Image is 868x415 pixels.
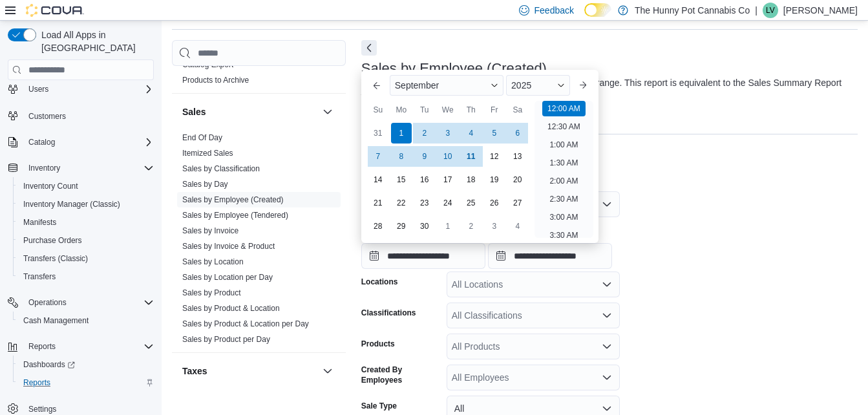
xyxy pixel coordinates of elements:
[182,149,233,158] a: Itemized Sales
[18,197,125,212] a: Inventory Manager (Classic)
[182,164,260,174] span: Sales by Classification
[368,169,388,190] div: day-14
[182,210,288,220] span: Sales by Employee (Tendered)
[438,100,458,120] div: We
[182,195,284,204] a: Sales by Employee (Created)
[484,216,505,237] div: day-3
[182,365,207,378] h3: Taxes
[182,226,238,235] a: Sales by Invoice
[182,105,206,118] h3: Sales
[3,106,159,125] button: Customers
[366,122,529,238] div: September, 2025
[172,57,346,93] div: Products
[182,211,288,220] a: Sales by Employee (Tendered)
[414,100,435,120] div: Tu
[584,3,611,17] input: Dark Mode
[414,169,435,190] div: day-16
[182,75,249,85] span: Products to Archive
[3,159,159,177] button: Inventory
[23,378,50,388] span: Reports
[755,3,757,18] p: |
[390,75,503,96] div: Button. Open the month selector. September is currently selected.
[182,334,270,345] span: Sales by Product per Day
[366,75,387,96] button: Previous Month
[182,319,309,328] a: Sales by Product & Location per Day
[182,180,228,189] a: Sales by Day
[23,315,89,326] span: Cash Management
[602,372,612,383] button: Open list of options
[544,228,583,243] li: 3:30 AM
[23,295,154,310] span: Operations
[507,169,528,190] div: day-20
[13,312,159,330] button: Cash Management
[391,193,412,213] div: day-22
[18,269,61,284] a: Transfers
[13,213,159,231] button: Manifests
[361,243,485,269] input: Press the down key to enter a popover containing a calendar. Press the escape key to close the po...
[18,357,80,372] a: Dashboards
[18,313,154,328] span: Cash Management
[18,215,61,230] a: Manifests
[361,401,397,411] label: Sale Type
[13,250,159,268] button: Transfers (Classic)
[182,241,275,251] span: Sales by Invoice & Product
[18,251,154,266] span: Transfers (Classic)
[172,130,346,352] div: Sales
[182,288,241,297] a: Sales by Product
[461,216,482,237] div: day-2
[368,193,388,213] div: day-21
[18,375,154,390] span: Reports
[542,119,586,134] li: 12:30 AM
[23,160,154,176] span: Inventory
[535,4,574,17] span: Feedback
[461,146,482,167] div: day-11
[28,111,66,122] span: Customers
[414,146,435,167] div: day-9
[18,178,83,194] a: Inventory Count
[544,173,583,189] li: 2:00 AM
[28,404,56,414] span: Settings
[18,197,154,212] span: Inventory Manager (Classic)
[320,104,335,120] button: Sales
[26,4,84,17] img: Cova
[783,3,858,18] p: [PERSON_NAME]
[18,178,154,194] span: Inventory Count
[602,310,612,321] button: Open list of options
[361,365,441,385] label: Created By Employees
[414,123,435,144] div: day-2
[182,76,249,85] a: Products to Archive
[23,109,71,124] a: Customers
[3,133,159,151] button: Catalog
[182,335,270,344] a: Sales by Product per Day
[391,100,412,120] div: Mo
[28,297,67,308] span: Operations
[182,226,238,236] span: Sales by Invoice
[18,233,87,248] a: Purchase Orders
[23,134,60,150] button: Catalog
[507,100,528,120] div: Sa
[368,146,388,167] div: day-7
[391,123,412,144] div: day-1
[361,308,416,318] label: Classifications
[36,28,154,54] span: Load All Apps in [GEOGRAPHIC_DATA]
[320,363,335,379] button: Taxes
[484,169,505,190] div: day-19
[23,295,72,310] button: Operations
[18,215,154,230] span: Manifests
[13,374,159,392] button: Reports
[182,242,275,251] a: Sales by Invoice & Product
[635,3,750,18] p: The Hunny Pot Cannabis Co
[544,191,583,207] li: 2:30 AM
[507,146,528,167] div: day-13
[461,123,482,144] div: day-4
[544,155,583,171] li: 1:30 AM
[182,105,317,118] button: Sales
[182,273,273,282] a: Sales by Location per Day
[573,75,593,96] button: Next month
[18,269,154,284] span: Transfers
[182,133,222,143] span: End Of Day
[182,303,280,314] span: Sales by Product & Location
[23,199,120,209] span: Inventory Manager (Classic)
